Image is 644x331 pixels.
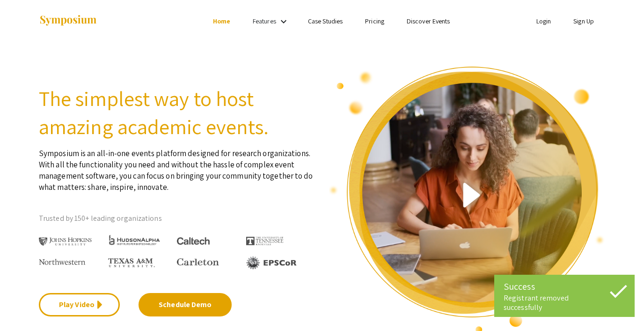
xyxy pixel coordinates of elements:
[177,258,219,266] img: Carleton
[213,17,230,25] a: Home
[504,279,625,293] div: Success
[39,211,315,226] p: Trusted by 150+ leading organizations
[536,17,551,25] a: Login
[39,15,97,27] img: Symposium by ForagerOne
[7,289,40,324] iframe: Chat
[39,237,92,246] img: Johns Hopkins University
[108,258,155,268] img: Texas A&M University
[246,256,298,270] img: EPSCOR
[108,234,161,245] img: HudsonAlpha
[308,17,343,25] a: Case Studies
[39,293,120,316] a: Play Video
[253,17,276,25] a: Features
[39,141,315,193] p: Symposium is an all-in-one events platform designed for research organizations. With all the func...
[246,237,284,245] img: The University of Tennessee
[504,293,625,312] div: Registrant removed successfully
[278,16,289,27] mat-icon: Expand Features list
[39,84,315,141] h2: The simplest way to host amazing academic events.
[177,237,210,245] img: Caltech
[407,17,450,25] a: Discover Events
[365,17,384,25] a: Pricing
[39,259,86,264] img: Northwestern
[573,17,594,25] a: Sign Up
[139,293,232,316] a: Schedule Demo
